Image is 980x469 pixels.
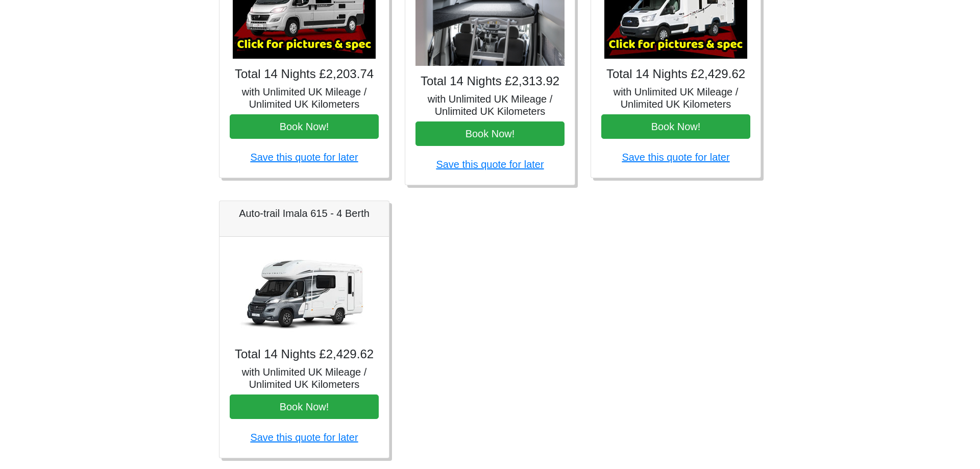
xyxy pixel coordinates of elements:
img: Auto-trail Imala 615 - 4 Berth [233,247,376,339]
h5: Auto-trail Imala 615 - 4 Berth [230,207,379,219]
a: Save this quote for later [250,432,358,443]
a: Save this quote for later [250,152,358,163]
button: Book Now! [230,394,379,419]
h5: with Unlimited UK Mileage / Unlimited UK Kilometers [230,86,379,110]
h5: with Unlimited UK Mileage / Unlimited UK Kilometers [415,93,565,117]
h4: Total 14 Nights £2,203.74 [230,67,379,82]
h4: Total 14 Nights £2,313.92 [415,74,565,89]
button: Book Now! [230,114,379,139]
button: Book Now! [601,114,750,139]
a: Save this quote for later [436,159,544,170]
h5: with Unlimited UK Mileage / Unlimited UK Kilometers [230,366,379,390]
h4: Total 14 Nights £2,429.62 [230,347,379,362]
h5: with Unlimited UK Mileage / Unlimited UK Kilometers [601,86,750,110]
h4: Total 14 Nights £2,429.62 [601,67,750,82]
a: Save this quote for later [622,152,729,163]
button: Book Now! [415,121,565,146]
